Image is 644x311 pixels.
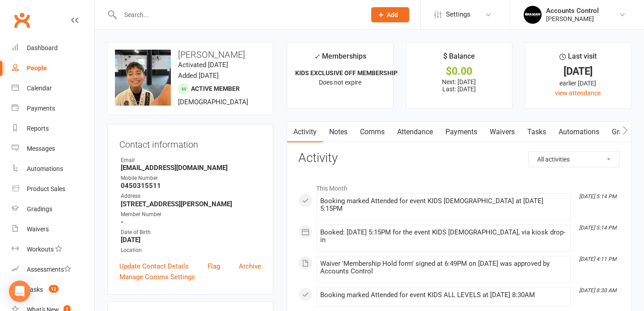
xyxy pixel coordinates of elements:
[121,200,261,208] strong: [STREET_ADDRESS][PERSON_NAME]
[12,280,94,300] a: Tasks 12
[121,218,261,226] strong: -
[208,261,220,272] a: Flag
[323,122,354,142] a: Notes
[178,72,219,80] time: Added [DATE]
[27,205,52,213] div: Gradings
[524,6,542,24] img: thumb_image1701918351.png
[12,119,94,139] a: Reports
[121,164,261,172] strong: [EMAIL_ADDRESS][DOMAIN_NAME]
[27,226,49,233] div: Waivers
[27,145,55,152] div: Messages
[27,266,71,273] div: Assessments
[320,260,567,275] div: Waiver 'Membership Hold form' signed at 6:49PM on [DATE] was approved by Accounts Control
[314,51,366,67] div: Memberships
[121,236,261,244] strong: [DATE]
[320,197,567,213] div: Booking marked Attended for event KIDS [DEMOGRAPHIC_DATA] at [DATE] 5:15PM
[12,239,94,260] a: Workouts
[178,61,228,69] time: Activated [DATE]
[27,286,43,293] div: Tasks
[298,151,620,165] h3: Activity
[533,67,623,76] div: [DATE]
[12,260,94,280] a: Assessments
[121,228,261,237] div: Date of Birth
[387,11,398,18] span: Add
[439,122,483,142] a: Payments
[483,122,521,142] a: Waivers
[579,256,616,262] i: [DATE] 4:11 PM
[121,210,261,219] div: Member Number
[27,165,63,172] div: Automations
[12,98,94,119] a: Payments
[27,185,65,192] div: Product Sales
[443,51,475,67] div: $ Balance
[414,78,504,93] p: Next: [DATE] Last: [DATE]
[115,50,266,60] h3: [PERSON_NAME]
[27,85,52,92] div: Calendar
[12,58,94,78] a: People
[287,122,323,142] a: Activity
[115,50,171,106] img: image1756970001.png
[239,261,261,272] a: Archive
[295,69,398,77] strong: KIDS EXCLUSIVE OFF MEMBERSHIP
[414,67,504,76] div: $0.00
[191,85,240,92] span: Active member
[119,272,195,282] a: Manage Comms Settings
[555,89,601,97] a: view attendance
[118,9,360,21] input: Search...
[552,122,606,142] a: Automations
[9,281,30,302] div: Open Intercom Messenger
[319,79,361,86] span: Does not expire
[314,52,320,61] i: ✓
[49,285,59,293] span: 12
[27,64,47,72] div: People
[298,179,620,193] li: This Month
[521,122,552,142] a: Tasks
[12,199,94,219] a: Gradings
[579,193,616,200] i: [DATE] 5:14 PM
[579,287,616,294] i: [DATE] 8:30 AM
[27,44,58,51] div: Dashboard
[12,78,94,98] a: Calendar
[546,15,599,23] div: [PERSON_NAME]
[27,105,55,112] div: Payments
[320,291,567,299] div: Booking marked Attended for event KIDS ALL LEVELS at [DATE] 8:30AM
[27,246,54,253] div: Workouts
[12,219,94,239] a: Waivers
[546,7,599,15] div: Accounts Control
[121,174,261,183] div: Mobile Number
[371,7,409,22] button: Add
[559,51,597,67] div: Last visit
[27,125,49,132] div: Reports
[12,159,94,179] a: Automations
[533,78,623,88] div: earlier [DATE]
[11,9,33,31] a: Clubworx
[354,122,391,142] a: Comms
[121,182,261,190] strong: 0450315511
[121,192,261,200] div: Address
[12,179,94,199] a: Product Sales
[119,136,261,149] h3: Contact information
[391,122,439,142] a: Attendance
[446,4,470,25] span: Settings
[579,225,616,231] i: [DATE] 5:14 PM
[12,139,94,159] a: Messages
[121,156,261,165] div: Email
[320,229,567,244] div: Booked: [DATE] 5:15PM for the event KIDS [DEMOGRAPHIC_DATA], via kiosk drop-in
[121,246,261,255] div: Location
[119,261,189,272] a: Update Contact Details
[178,98,248,106] span: [DEMOGRAPHIC_DATA]
[12,38,94,58] a: Dashboard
